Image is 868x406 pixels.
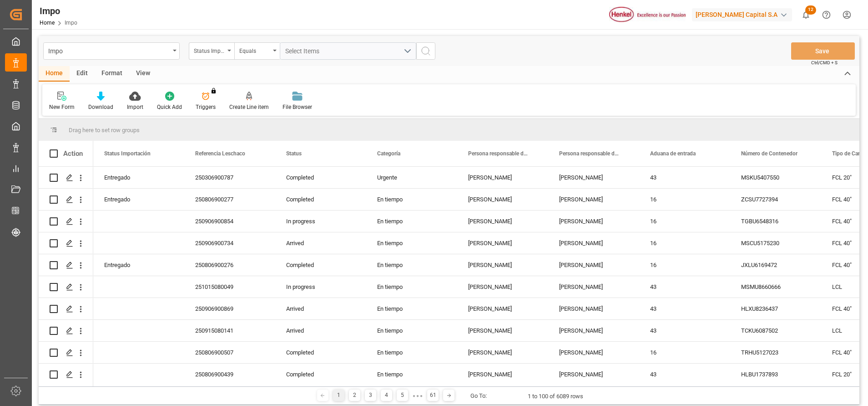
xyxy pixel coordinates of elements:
[796,5,816,25] button: show 12 new notifications
[548,276,639,298] div: [PERSON_NAME]
[730,254,821,276] div: JXLU6169472
[239,45,270,55] div: Equals
[377,150,400,157] span: Categoría
[730,320,821,341] div: TCKU6087502
[457,342,548,363] div: [PERSON_NAME]
[639,167,730,188] div: 43
[366,189,457,210] div: En tiempo
[39,66,70,82] div: Home
[692,8,792,21] div: [PERSON_NAME] Capital S.A
[275,298,366,319] div: Arrived
[39,298,93,320] div: Press SPACE to select this row.
[95,66,129,82] div: Format
[184,211,275,232] div: 250906900854
[366,211,457,232] div: En tiempo
[194,45,225,55] div: Status Importación
[184,254,275,276] div: 250806900276
[39,211,93,232] div: Press SPACE to select this row.
[366,276,457,298] div: En tiempo
[184,189,275,210] div: 250806900277
[49,103,75,111] div: New Form
[275,320,366,341] div: Arrived
[639,232,730,254] div: 16
[104,255,173,276] div: Entregado
[366,298,457,319] div: En tiempo
[457,232,548,254] div: [PERSON_NAME]
[275,342,366,363] div: Completed
[650,150,696,157] span: Aduana de entrada
[639,298,730,319] div: 43
[741,150,797,157] span: Número de Contenedor
[195,150,245,157] span: Referencia Leschaco
[457,211,548,232] div: [PERSON_NAME]
[43,42,180,60] button: open menu
[559,150,620,157] span: Persona responsable de seguimiento
[548,211,639,232] div: [PERSON_NAME]
[730,211,821,232] div: TGBU6548316
[184,342,275,363] div: 250806900507
[189,42,234,60] button: open menu
[457,167,548,188] div: [PERSON_NAME]
[548,232,639,254] div: [PERSON_NAME]
[48,45,170,56] div: Impo
[366,254,457,276] div: En tiempo
[548,342,639,363] div: [PERSON_NAME]
[791,42,855,60] button: Save
[730,276,821,298] div: MSMU8660666
[286,150,302,157] span: Status
[805,5,816,15] span: 12
[40,4,77,18] div: Impo
[40,20,55,26] a: Home
[730,167,821,188] div: MSKU5407550
[39,276,93,298] div: Press SPACE to select this row.
[548,298,639,319] div: [PERSON_NAME]
[457,364,548,385] div: [PERSON_NAME]
[184,320,275,341] div: 250915080141
[639,342,730,363] div: 16
[104,150,151,157] span: Status Importación
[39,320,93,342] div: Press SPACE to select this row.
[457,254,548,276] div: [PERSON_NAME]
[468,150,529,157] span: Persona responsable de la importacion
[275,211,366,232] div: In progress
[366,320,457,341] div: En tiempo
[39,189,93,211] div: Press SPACE to select this row.
[639,254,730,276] div: 16
[275,254,366,276] div: Completed
[275,167,366,188] div: Completed
[366,232,457,254] div: En tiempo
[184,167,275,188] div: 250306900787
[349,390,360,401] div: 2
[548,320,639,341] div: [PERSON_NAME]
[88,103,113,111] div: Download
[104,189,173,210] div: Entregado
[275,189,366,210] div: Completed
[129,66,157,82] div: View
[366,167,457,188] div: Urgente
[275,364,366,385] div: Completed
[548,254,639,276] div: [PERSON_NAME]
[457,276,548,298] div: [PERSON_NAME]
[692,6,796,23] button: [PERSON_NAME] Capital S.A
[816,5,837,25] button: Help Center
[333,390,344,401] div: 1
[457,189,548,210] div: [PERSON_NAME]
[639,364,730,385] div: 43
[39,342,93,364] div: Press SPACE to select this row.
[413,392,423,399] div: ● ● ●
[366,364,457,385] div: En tiempo
[39,364,93,385] div: Press SPACE to select this row.
[457,298,548,319] div: [PERSON_NAME]
[365,390,376,401] div: 3
[730,232,821,254] div: MSCU5175230
[639,189,730,210] div: 16
[811,59,838,66] span: Ctrl/CMD + S
[427,390,439,401] div: 61
[416,42,435,60] button: search button
[275,232,366,254] div: Arrived
[104,167,173,188] div: Entregado
[366,342,457,363] div: En tiempo
[470,391,487,401] div: Go To:
[39,232,93,254] div: Press SPACE to select this row.
[285,47,324,55] span: Select Items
